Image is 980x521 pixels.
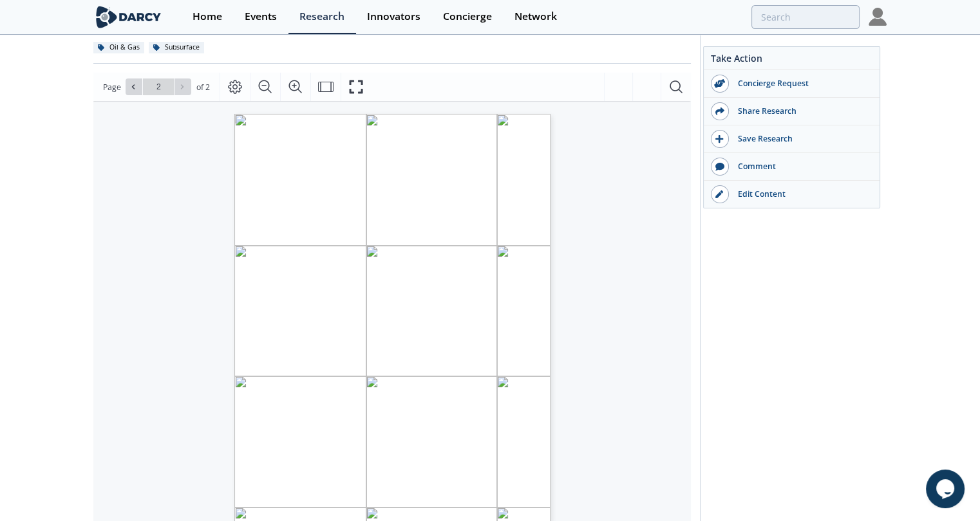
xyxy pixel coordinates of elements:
[926,470,967,508] iframe: chat widget
[299,12,344,22] div: Research
[869,8,887,26] img: Profile
[729,78,873,89] div: Concierge Request
[751,5,860,29] input: Advanced Search
[729,133,873,145] div: Save Research
[729,161,873,172] div: Comment
[704,51,880,70] div: Take Action
[367,12,420,22] div: Innovators
[245,12,277,22] div: Events
[93,42,144,53] div: Oil & Gas
[93,6,164,28] img: logo-wide.svg
[149,42,204,53] div: Subsurface
[729,105,873,117] div: Share Research
[193,12,222,22] div: Home
[704,181,880,208] a: Edit Content
[514,12,557,22] div: Network
[729,188,873,200] div: Edit Content
[443,12,492,22] div: Concierge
